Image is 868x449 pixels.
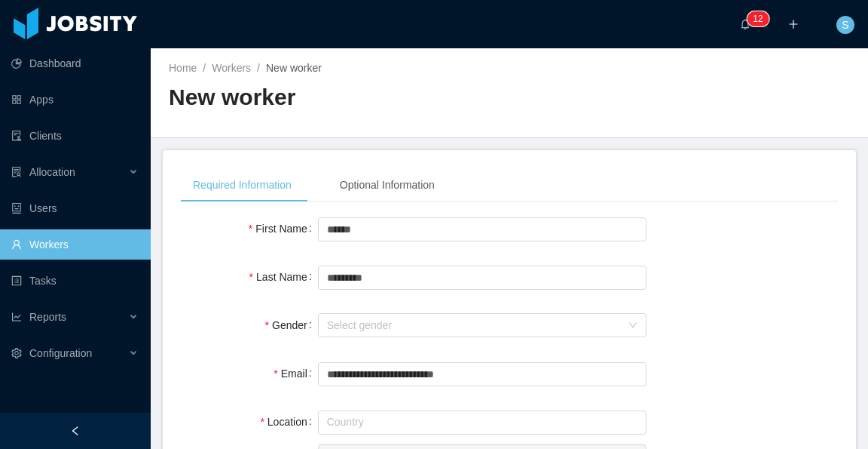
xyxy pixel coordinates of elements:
span: / [203,62,206,74]
div: Required Information [181,168,304,202]
div: Select gender [327,318,621,333]
span: Allocation [29,166,75,178]
label: Email [274,368,317,380]
span: / [257,62,260,74]
p: 2 [758,11,763,26]
span: Configuration [29,347,92,359]
a: icon: auditClients [11,121,139,151]
a: icon: robotUsers [11,193,139,223]
input: Email [318,362,646,386]
span: Reports [29,311,66,323]
i: icon: solution [11,167,22,177]
input: Last Name [318,266,646,290]
span: S [842,16,848,34]
a: icon: userWorkers [11,229,139,260]
label: Location [260,416,317,428]
label: Gender [265,319,318,331]
sup: 12 [747,11,769,26]
label: First Name [249,223,318,235]
a: icon: profileTasks [11,266,139,296]
a: Home [169,62,197,74]
a: Workers [212,62,251,74]
i: icon: down [628,321,637,331]
div: Optional Information [328,168,447,202]
p: 1 [753,11,758,26]
i: icon: plus [788,19,799,29]
input: First Name [318,217,646,241]
span: New worker [266,62,322,74]
i: icon: line-chart [11,312,22,322]
a: icon: appstoreApps [11,85,139,115]
i: icon: bell [740,19,750,29]
a: icon: pie-chartDashboard [11,48,139,78]
i: icon: setting [11,348,22,358]
label: Last Name [249,271,318,283]
h2: New worker [169,82,509,113]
